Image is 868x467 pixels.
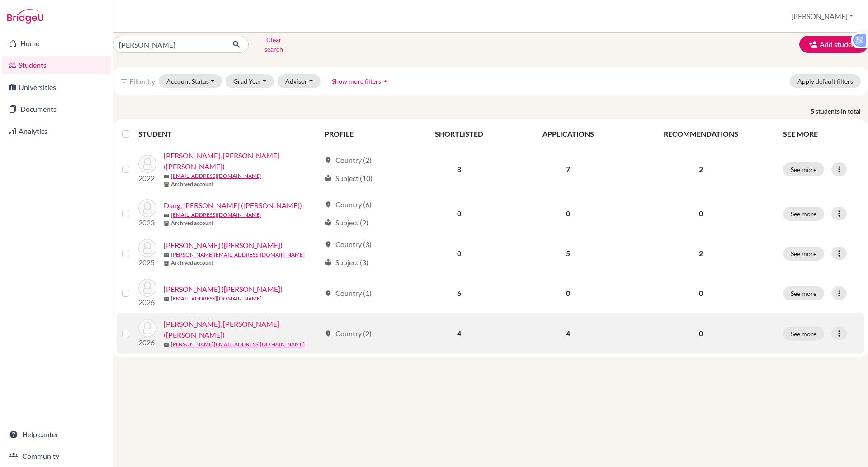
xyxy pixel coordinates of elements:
span: location_on [325,330,332,337]
td: 7 [512,145,624,194]
a: Community [2,447,111,465]
th: PROFILE [319,123,406,145]
span: inventory_2 [164,261,169,266]
p: 0 [630,328,772,339]
div: Country (2) [325,155,372,166]
i: arrow_drop_up [381,76,390,86]
a: Documents [2,100,111,118]
a: [PERSON_NAME] ([PERSON_NAME]) [164,240,283,251]
span: inventory_2 [164,221,169,226]
span: Filter by [129,77,155,86]
img: Nguyen, Le Tuan Anh (Tony) [138,319,156,337]
button: See more [783,327,824,341]
td: 4 [406,313,512,354]
p: 2 [630,164,772,175]
p: 2025 [138,257,156,268]
th: SEE MORE [778,123,864,145]
button: Grad Year [226,74,274,88]
th: SHORTLISTED [406,123,512,145]
img: Bridge-U [7,9,43,24]
td: 0 [406,194,512,233]
button: Apply default filters [790,74,861,88]
td: 5 [512,233,624,273]
p: 0 [630,288,772,299]
button: See more [783,286,824,300]
button: Advisor [278,74,321,88]
div: Subject (3) [325,257,368,268]
td: 4 [512,313,624,354]
p: 2026 [138,337,156,348]
i: filter_list [120,77,127,85]
td: 8 [406,145,512,194]
p: 0 [630,208,772,219]
img: Dang, Minh Quan (Tony) [138,199,156,217]
a: Universities [2,78,111,96]
div: Subject (10) [325,173,373,184]
th: APPLICATIONS [512,123,624,145]
span: mail [164,253,169,258]
a: Analytics [2,122,111,140]
div: Country (2) [325,328,372,339]
p: 2 [630,248,772,259]
span: location_on [325,157,332,164]
strong: 5 [811,106,816,116]
span: mail [164,213,169,218]
p: 2022 [138,173,156,184]
div: Subject (2) [325,217,368,228]
img: Ngo, Duc Anh (Tony) [138,279,156,297]
a: [EMAIL_ADDRESS][DOMAIN_NAME] [171,211,262,219]
img: Bui Nguyen, Tien An (Tony) [138,155,156,173]
a: Dang, [PERSON_NAME] ([PERSON_NAME]) [164,200,302,211]
button: Show more filtersarrow_drop_up [324,74,398,88]
td: 0 [512,273,624,313]
span: local_library [325,219,332,226]
td: 0 [512,194,624,233]
td: 6 [406,273,512,313]
span: mail [164,174,169,179]
span: Show more filters [332,77,381,85]
a: [PERSON_NAME], [PERSON_NAME] ([PERSON_NAME]) [164,319,321,340]
button: See more [783,207,824,221]
span: mail [164,296,169,302]
div: Country (1) [325,288,372,299]
input: Find student by name... [113,36,225,53]
span: students in total [816,106,868,116]
p: 2023 [138,217,156,228]
div: Country (3) [325,239,372,250]
button: Account Status [159,74,222,88]
span: local_library [325,175,332,182]
a: Help center [2,425,111,443]
th: STUDENT [138,123,319,145]
a: [PERSON_NAME][EMAIL_ADDRESS][DOMAIN_NAME] [171,340,305,348]
img: Huynh, Thanh Tai (Tony) [138,239,156,257]
button: See more [783,247,824,261]
button: See more [783,162,824,176]
button: Add student [799,36,868,53]
th: RECOMMENDATIONS [624,123,778,145]
p: 2026 [138,297,156,308]
button: [PERSON_NAME] [787,8,857,25]
span: inventory_2 [164,182,169,187]
b: Archived account [171,259,214,267]
a: [PERSON_NAME] ([PERSON_NAME]) [164,284,283,295]
span: mail [164,342,169,348]
a: [EMAIL_ADDRESS][DOMAIN_NAME] [171,172,262,180]
span: location_on [325,201,332,208]
a: [PERSON_NAME][EMAIL_ADDRESS][DOMAIN_NAME] [171,251,305,259]
a: [PERSON_NAME], [PERSON_NAME] ([PERSON_NAME]) [164,150,321,172]
span: location_on [325,241,332,248]
a: [EMAIL_ADDRESS][DOMAIN_NAME] [171,295,262,303]
a: Students [2,56,111,74]
button: Clear search [249,33,299,56]
a: Home [2,34,111,52]
span: local_library [325,259,332,266]
b: Archived account [171,219,214,227]
div: Country (6) [325,199,372,210]
td: 0 [406,233,512,273]
b: Archived account [171,180,214,188]
span: location_on [325,290,332,297]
